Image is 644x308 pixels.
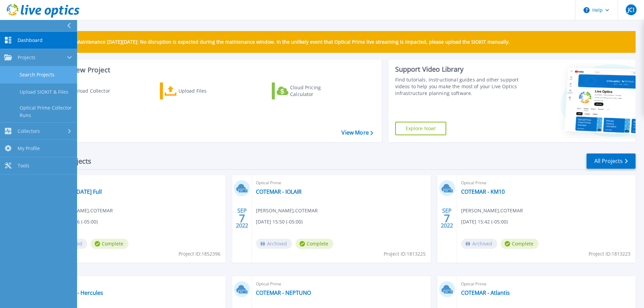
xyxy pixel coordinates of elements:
[589,250,630,258] span: Project ID: 1813223
[48,66,373,74] h3: Start a New Project
[461,218,508,226] span: [DATE] 15:42 (-05:00)
[18,37,43,43] span: Dashboard
[272,82,347,99] a: Cloud Pricing Calculator
[628,7,634,13] span: JCI
[395,65,521,74] div: Support Video Library
[236,206,248,231] div: SEP 2022
[178,250,220,258] span: Project ID: 1852396
[160,82,235,99] a: Upload Files
[256,218,303,226] span: [DATE] 15:50 (-05:00)
[18,163,29,169] span: Tools
[65,84,119,98] div: Download Collector
[587,153,636,169] a: All Projects
[18,145,40,151] span: My Profile
[290,84,344,98] div: Cloud Pricing Calculator
[444,215,450,221] span: 7
[461,188,505,195] a: COTEMAR - KM10
[461,239,497,249] span: Archived
[18,128,40,134] span: Collectors
[51,207,113,214] span: [PERSON_NAME] , COTEMAR
[51,179,221,187] span: Optical Prime
[461,289,510,296] a: COTEMAR - Atlantis
[256,188,302,195] a: COTEMAR - IOLAIR
[239,215,245,221] span: 7
[461,179,631,187] span: Optical Prime
[384,250,426,258] span: Project ID: 1813225
[256,239,292,249] span: Archived
[295,239,333,249] span: Complete
[256,280,426,288] span: Optical Prime
[178,84,233,98] div: Upload Files
[256,289,311,296] a: COTEMAR - NEPTUNO
[461,280,631,288] span: Optical Prime
[461,207,523,214] span: [PERSON_NAME] , COTEMAR
[50,39,510,45] p: Scheduled Maintenance [DATE][DATE]: No disruption is expected during the maintenance window. In t...
[440,206,453,231] div: SEP 2022
[18,54,35,61] span: Projects
[91,239,128,249] span: Complete
[48,82,123,99] a: Download Collector
[395,76,521,97] div: Find tutorials, instructional guides and other support videos to help you make the most of your L...
[501,239,539,249] span: Complete
[256,207,318,214] span: [PERSON_NAME] , COTEMAR
[395,122,447,135] a: Explore Now!
[256,179,426,187] span: Optical Prime
[341,129,373,136] a: View More
[51,280,221,288] span: Optical Prime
